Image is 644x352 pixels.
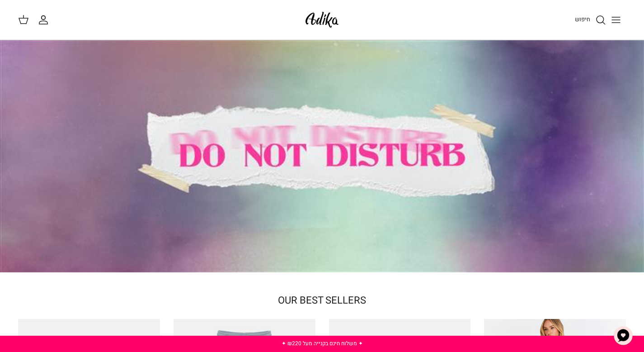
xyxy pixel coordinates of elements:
a: חיפוש [575,14,606,25]
button: צ'אט [610,322,637,349]
button: Toggle menu [606,10,626,30]
a: OUR BEST SELLERS [278,293,366,308]
span: חיפוש [575,15,590,24]
a: החשבון שלי [38,14,52,25]
a: ✦ משלוח חינם בקנייה מעל ₪220 ✦ [282,339,363,347]
img: Adika IL [303,9,341,30]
